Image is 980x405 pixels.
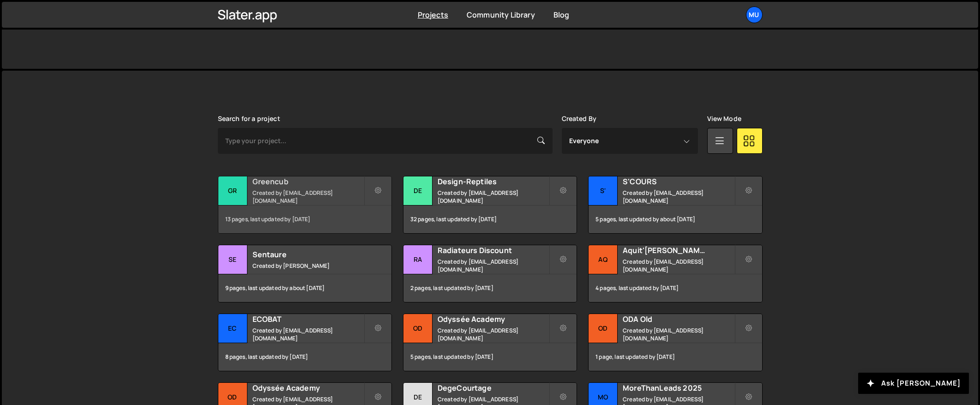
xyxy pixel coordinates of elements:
[218,128,553,154] input: Type your project...
[403,245,577,302] a: Ra Radiateurs Discount Created by [EMAIL_ADDRESS][DOMAIN_NAME] 2 pages, last updated by [DATE]
[403,314,433,343] div: Od
[438,245,549,255] h2: Radiateurs Discount
[218,343,391,371] div: 8 pages, last updated by [DATE]
[403,343,577,371] div: 5 pages, last updated by [DATE]
[858,373,969,394] button: Ask [PERSON_NAME]
[589,206,762,233] div: 5 pages, last updated by about [DATE]
[403,206,577,233] div: 32 pages, last updated by [DATE]
[553,10,570,20] a: Blog
[218,176,247,206] div: Gr
[253,383,364,393] h2: Odyssée Academy
[218,245,392,302] a: Se Sentaure Created by [PERSON_NAME] 9 pages, last updated by about [DATE]
[218,115,280,122] label: Search for a project
[253,249,364,260] h2: Sentaure
[589,245,618,274] div: Aq
[218,245,247,274] div: Se
[403,314,577,371] a: Od Odyssée Academy Created by [EMAIL_ADDRESS][DOMAIN_NAME] 5 pages, last updated by [DATE]
[623,176,734,187] h2: S'COURS
[438,383,549,393] h2: DegeCourtage
[253,176,364,187] h2: Greencub
[588,176,762,234] a: S' S'COURS Created by [EMAIL_ADDRESS][DOMAIN_NAME] 5 pages, last updated by about [DATE]
[588,245,762,302] a: Aq Aquit'[PERSON_NAME] Created by [EMAIL_ADDRESS][DOMAIN_NAME] 4 pages, last updated by [DATE]
[403,274,577,302] div: 2 pages, last updated by [DATE]
[218,314,247,343] div: EC
[218,274,391,302] div: 9 pages, last updated by about [DATE]
[253,326,364,342] small: Created by [EMAIL_ADDRESS][DOMAIN_NAME]
[589,343,762,371] div: 1 page, last updated by [DATE]
[438,176,549,187] h2: Design-Reptiles
[707,115,741,122] label: View Mode
[403,245,433,274] div: Ra
[623,245,734,255] h2: Aquit'[PERSON_NAME]
[623,383,734,393] h2: MoreThanLeads 2025
[623,258,734,273] small: Created by [EMAIL_ADDRESS][DOMAIN_NAME]
[623,189,734,205] small: Created by [EMAIL_ADDRESS][DOMAIN_NAME]
[403,176,433,206] div: De
[438,258,549,273] small: Created by [EMAIL_ADDRESS][DOMAIN_NAME]
[589,314,618,343] div: OD
[562,115,597,122] label: Created By
[438,314,549,324] h2: Odyssée Academy
[218,314,392,371] a: EC ECOBAT Created by [EMAIL_ADDRESS][DOMAIN_NAME] 8 pages, last updated by [DATE]
[438,189,549,205] small: Created by [EMAIL_ADDRESS][DOMAIN_NAME]
[589,176,618,206] div: S'
[467,10,535,20] a: Community Library
[746,6,763,23] a: Mu
[253,314,364,324] h2: ECOBAT
[218,206,391,233] div: 13 pages, last updated by [DATE]
[623,326,734,342] small: Created by [EMAIL_ADDRESS][DOMAIN_NAME]
[253,189,364,205] small: Created by [EMAIL_ADDRESS][DOMAIN_NAME]
[403,176,577,234] a: De Design-Reptiles Created by [EMAIL_ADDRESS][DOMAIN_NAME] 32 pages, last updated by [DATE]
[218,176,392,234] a: Gr Greencub Created by [EMAIL_ADDRESS][DOMAIN_NAME] 13 pages, last updated by [DATE]
[438,326,549,342] small: Created by [EMAIL_ADDRESS][DOMAIN_NAME]
[623,314,734,324] h2: ODA Old
[418,10,448,20] a: Projects
[589,274,762,302] div: 4 pages, last updated by [DATE]
[588,314,762,371] a: OD ODA Old Created by [EMAIL_ADDRESS][DOMAIN_NAME] 1 page, last updated by [DATE]
[253,262,364,270] small: Created by [PERSON_NAME]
